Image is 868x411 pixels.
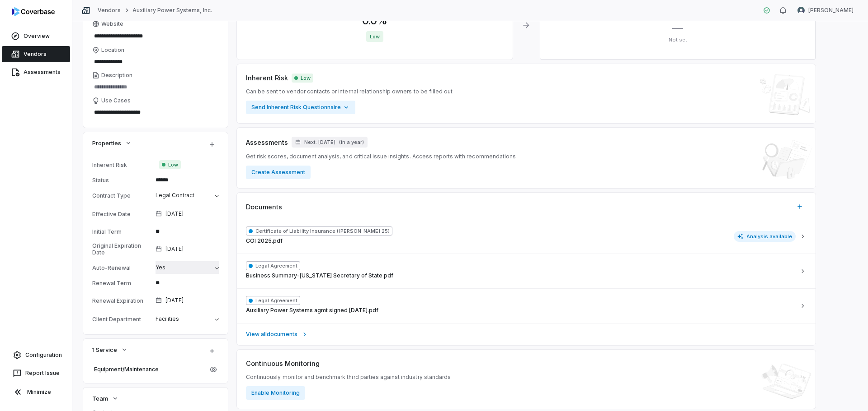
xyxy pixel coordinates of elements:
[366,31,383,42] span: Low
[90,135,135,151] button: Properties
[92,177,152,184] div: Status
[808,7,854,14] span: [PERSON_NAME]
[792,4,859,17] button: Liz Gilmore avatar[PERSON_NAME]
[101,46,124,54] span: Location
[246,386,305,400] button: Enable Monitoring
[152,204,222,223] button: [DATE]
[92,55,219,68] input: Location
[24,32,50,40] span: Overview
[24,51,47,58] span: Vendors
[152,291,222,310] button: [DATE]
[246,331,297,338] span: View all documents
[4,347,68,363] a: Configuration
[132,7,212,14] a: Auxiliary Power Systems, Inc.
[92,30,203,42] input: Website
[101,72,132,79] span: Description
[292,74,313,83] span: Low
[304,139,335,146] span: Next: [DATE]
[92,264,152,271] div: Auto-Renewal
[246,359,320,368] span: Continuous Monitoring
[237,288,816,323] button: Legal AgreementAuxiliary Power Systems agmt signed [DATE].pdf
[4,383,68,401] button: Minimize
[2,64,70,80] a: Assessments
[339,139,364,146] span: ( in a year )
[246,296,300,305] span: Legal Agreement
[797,7,805,14] img: Liz Gilmore avatar
[92,316,152,323] div: Client Department
[165,210,184,217] span: [DATE]
[152,240,222,259] button: [DATE]
[237,254,816,288] button: Legal AgreementBusiness Summary-[US_STATE] Secretary of State.pdf
[101,20,123,28] span: Website
[90,342,131,358] button: 1 Service
[246,88,453,95] span: Can be sent to vendor contacts or internal relationship owners to be filled out
[27,388,51,396] span: Minimize
[4,365,68,381] button: Report Issue
[246,166,311,179] button: Create Assessment
[92,81,219,93] textarea: Description
[92,297,152,304] div: Renewal Expiration
[734,231,796,242] span: Analysis available
[92,106,219,119] textarea: Use Cases
[92,242,152,256] div: Original Expiration Date
[101,97,131,104] span: Use Cases
[159,160,181,169] span: Low
[246,153,516,160] span: Get risk scores, document analysis, and critical issue insights. Access reports with recommendations
[92,346,117,354] span: 1 Service
[246,307,378,314] span: Auxiliary Power Systems agmt signed [DATE].pdf
[92,211,152,217] div: Effective Date
[237,323,816,345] a: View alldocuments
[2,28,70,44] a: Overview
[237,219,816,254] button: Certificate of Liability Insurance ([PERSON_NAME] 25)COI 2025.pdfAnalysis available
[92,162,156,168] div: Inherent Risk
[672,21,683,34] span: —
[246,272,393,279] span: Business Summary-[US_STATE] Secretary of State.pdf
[25,369,60,377] span: Report Issue
[246,261,300,270] span: Legal Agreement
[92,280,152,286] div: Renewal Term
[12,7,55,16] img: logo-D7KZi-bG.svg
[246,202,282,212] span: Documents
[246,237,283,245] span: COI 2025.pdf
[94,366,204,373] span: Equipment/Maintenance
[92,394,108,402] span: Team
[246,226,392,236] span: Certificate of Liability Insurance ([PERSON_NAME] 25)
[92,192,152,199] div: Contract Type
[165,297,184,304] span: [DATE]
[92,363,206,376] a: Equipment/Maintenance
[2,46,70,62] a: Vendors
[292,137,368,148] button: Next: [DATE](in a year)
[246,374,451,381] span: Continuously monitor and benchmark third parties against industry standards
[92,139,121,147] span: Properties
[165,245,184,253] span: [DATE]
[24,69,61,76] span: Assessments
[25,351,62,359] span: Configuration
[90,390,122,406] button: Team
[246,73,288,83] span: Inherent Risk
[246,138,288,147] span: Assessments
[246,101,355,114] button: Send Inherent Risk Questionnaire
[98,7,121,14] a: Vendors
[547,37,808,43] p: Not set
[92,228,152,235] div: Initial Term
